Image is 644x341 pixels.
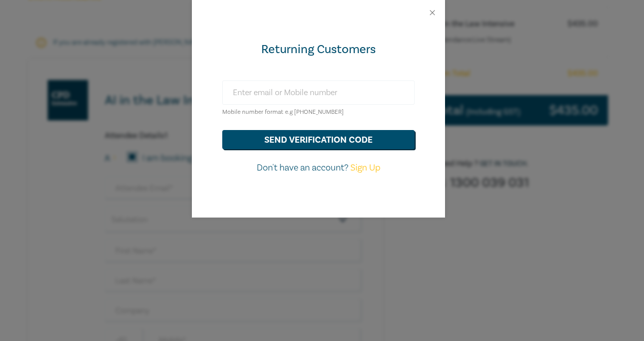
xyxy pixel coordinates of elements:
[428,8,437,17] button: Close
[222,161,415,175] p: Don't have an account?
[222,80,415,105] input: Enter email or Mobile number
[222,130,415,149] button: send verification code
[350,162,380,174] a: Sign Up
[222,108,344,116] small: Mobile number format e.g [PHONE_NUMBER]
[222,41,415,58] div: Returning Customers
